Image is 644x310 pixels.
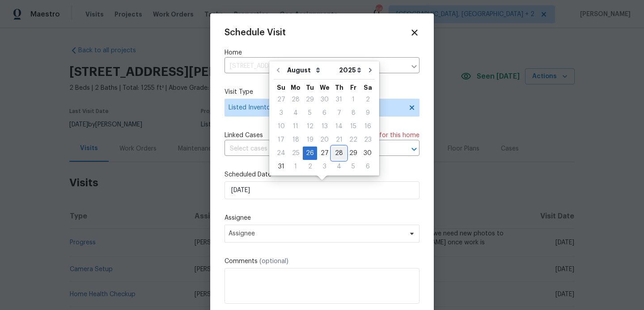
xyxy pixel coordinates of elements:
[332,107,346,119] div: 7
[303,120,317,133] div: Tue Aug 12 2025
[332,133,346,147] div: Thu Aug 21 2025
[317,134,332,146] div: 20
[274,160,288,173] div: Sun Aug 31 2025
[225,48,419,57] label: Home
[360,160,375,173] div: Sat Sep 06 2025
[277,84,285,91] abbr: Sunday
[225,88,419,96] label: Visit Type
[317,147,332,160] div: Wed Aug 27 2025
[360,107,375,119] div: 9
[274,147,288,160] div: Sun Aug 24 2025
[360,120,375,133] div: 16
[346,106,360,120] div: Fri Aug 08 2025
[288,134,303,146] div: 18
[303,147,317,159] div: 26
[360,93,375,106] div: Sat Aug 02 2025
[317,133,332,147] div: Wed Aug 20 2025
[360,120,375,133] div: Sat Aug 16 2025
[225,59,406,73] input: Enter in an address
[335,84,343,91] abbr: Thursday
[274,107,288,119] div: 3
[332,160,346,173] div: Thu Sep 04 2025
[360,106,375,120] div: Sat Aug 09 2025
[346,147,360,159] div: 29
[317,120,332,133] div: Wed Aug 13 2025
[225,142,394,156] input: Select cases
[225,170,419,179] label: Scheduled Date
[346,134,360,146] div: 22
[274,160,288,173] div: 31
[332,93,346,106] div: 31
[303,134,317,146] div: 19
[303,93,317,106] div: 29
[364,84,372,91] abbr: Saturday
[332,120,346,133] div: 14
[303,160,317,173] div: Tue Sep 02 2025
[346,147,360,160] div: Fri Aug 29 2025
[288,120,303,133] div: 11
[350,84,356,91] abbr: Friday
[410,28,419,38] span: Close
[346,93,360,106] div: 1
[225,181,419,199] input: M/D/YYYY
[274,134,288,146] div: 17
[360,160,375,173] div: 6
[274,133,288,147] div: Sun Aug 17 2025
[229,103,402,112] span: Listed Inventory Diagnostic
[274,120,288,133] div: Sun Aug 10 2025
[346,93,360,106] div: Fri Aug 01 2025
[360,133,375,147] div: Sat Aug 23 2025
[408,143,420,155] button: Open
[274,120,288,133] div: 10
[332,106,346,120] div: Thu Aug 07 2025
[288,147,303,159] div: 25
[288,147,303,160] div: Mon Aug 25 2025
[288,120,303,133] div: Mon Aug 11 2025
[229,230,404,237] span: Assignee
[225,131,263,140] span: Linked Cases
[360,147,375,159] div: 30
[225,28,286,37] span: Schedule Visit
[288,93,303,106] div: Mon Jul 28 2025
[320,84,330,91] abbr: Wednesday
[259,258,288,264] span: (optional)
[303,107,317,119] div: 5
[225,257,419,266] label: Comments
[288,133,303,147] div: Mon Aug 18 2025
[364,61,377,79] button: Go to next month
[306,84,314,91] abbr: Tuesday
[332,147,346,159] div: 28
[274,93,288,106] div: Sun Jul 27 2025
[332,134,346,146] div: 21
[332,120,346,133] div: Thu Aug 14 2025
[317,120,332,133] div: 13
[303,133,317,147] div: Tue Aug 19 2025
[317,160,332,173] div: 3
[274,147,288,159] div: 24
[291,84,301,91] abbr: Monday
[346,133,360,147] div: Fri Aug 22 2025
[346,160,360,173] div: Fri Sep 05 2025
[317,107,332,119] div: 6
[346,107,360,119] div: 8
[337,63,364,77] select: Year
[285,63,337,77] select: Month
[332,160,346,173] div: 4
[317,160,332,173] div: Wed Sep 03 2025
[288,106,303,120] div: Mon Aug 04 2025
[346,120,360,133] div: 15
[303,93,317,106] div: Tue Jul 29 2025
[288,160,303,173] div: 1
[317,147,332,159] div: 27
[271,61,285,79] button: Go to previous month
[332,93,346,106] div: Thu Jul 31 2025
[360,93,375,106] div: 2
[332,147,346,160] div: Thu Aug 28 2025
[303,160,317,173] div: 2
[317,93,332,106] div: Wed Jul 30 2025
[274,93,288,106] div: 27
[360,147,375,160] div: Sat Aug 30 2025
[317,106,332,120] div: Wed Aug 06 2025
[288,107,303,119] div: 4
[346,120,360,133] div: Fri Aug 15 2025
